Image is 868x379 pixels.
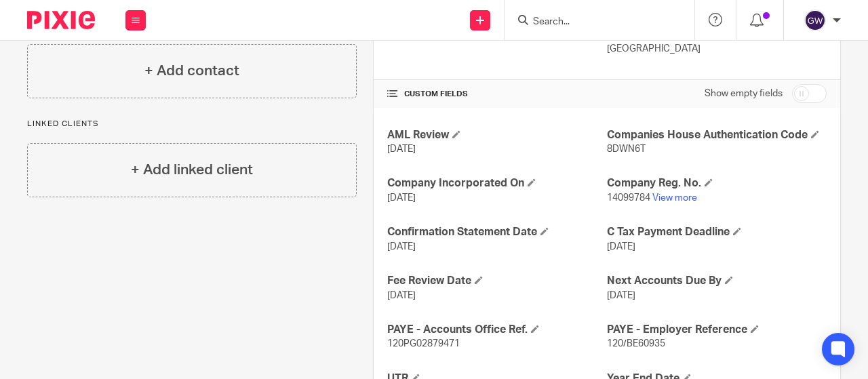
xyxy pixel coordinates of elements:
h4: Fee Review Date [387,274,607,288]
h4: + Add linked client [131,159,253,180]
label: Show empty fields [705,87,783,100]
span: 14099784 [607,193,650,203]
h4: C Tax Payment Deadline [607,225,827,239]
h4: Company Incorporated On [387,176,607,191]
h4: Next Accounts Due By [607,274,827,288]
img: svg%3E [804,9,826,31]
h4: PAYE - Accounts Office Ref. [387,323,607,337]
input: Search [532,16,654,28]
h4: CUSTOM FIELDS [387,89,607,100]
span: [DATE] [607,291,635,300]
h4: Confirmation Statement Date [387,225,607,239]
p: [GEOGRAPHIC_DATA] [607,42,827,56]
h4: + Add contact [144,60,239,81]
p: Linked clients [27,119,357,129]
span: [DATE] [387,242,416,252]
h4: Company Reg. No. [607,176,827,191]
h4: Companies House Authentication Code [607,128,827,142]
span: [DATE] [387,193,416,203]
span: 120PG02879471 [387,339,460,348]
span: [DATE] [607,242,635,252]
h4: AML Review [387,128,607,142]
h4: PAYE - Employer Reference [607,323,827,337]
span: 8DWN6T [607,144,646,154]
span: 120/BE60935 [607,339,665,348]
a: View more [652,193,697,203]
span: [DATE] [387,144,416,154]
img: Pixie [27,11,95,29]
span: [DATE] [387,291,416,300]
